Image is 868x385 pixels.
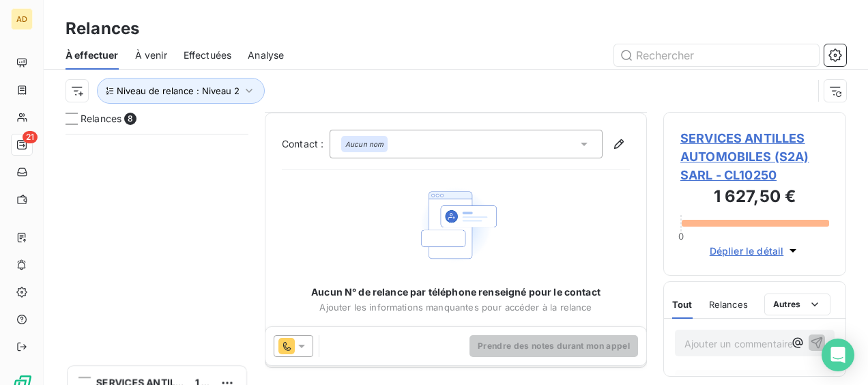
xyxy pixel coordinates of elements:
[23,131,38,143] span: 21
[66,134,248,385] div: grid
[117,85,240,96] span: Niveau de relance : Niveau 2
[695,376,717,384] span: Email
[680,129,829,184] span: SERVICES ANTILLES AUTOMOBILES (S2A) SARL - CL10250
[723,376,772,384] span: [DATE] 05:48
[710,244,784,258] span: Déplier le détail
[672,299,693,310] span: Tout
[11,8,33,30] div: AD
[709,299,748,310] span: Relances
[469,335,638,357] button: Prendre des notes durant mon appel
[66,48,119,62] span: À effectuer
[135,48,167,62] span: À venir
[319,302,592,313] span: Ajouter les informations manquantes pour accéder à la relance
[282,137,330,151] label: Contact :
[412,181,500,269] img: Empty state
[706,243,805,259] button: Déplier le détail
[614,44,819,66] input: Rechercher
[248,48,284,62] span: Analyse
[81,112,121,126] span: Relances
[345,139,384,149] em: Aucun nom
[822,339,854,371] div: Open Intercom Messenger
[97,78,265,104] button: Niveau de relance : Niveau 2
[184,48,232,62] span: Effectuées
[124,113,136,125] span: 8
[311,285,601,299] span: Aucun N° de relance par téléphone renseigné pour le contact
[680,184,829,212] h3: 1 627,50 €
[66,16,139,41] h3: Relances
[678,231,684,242] span: 0
[764,294,830,315] button: Autres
